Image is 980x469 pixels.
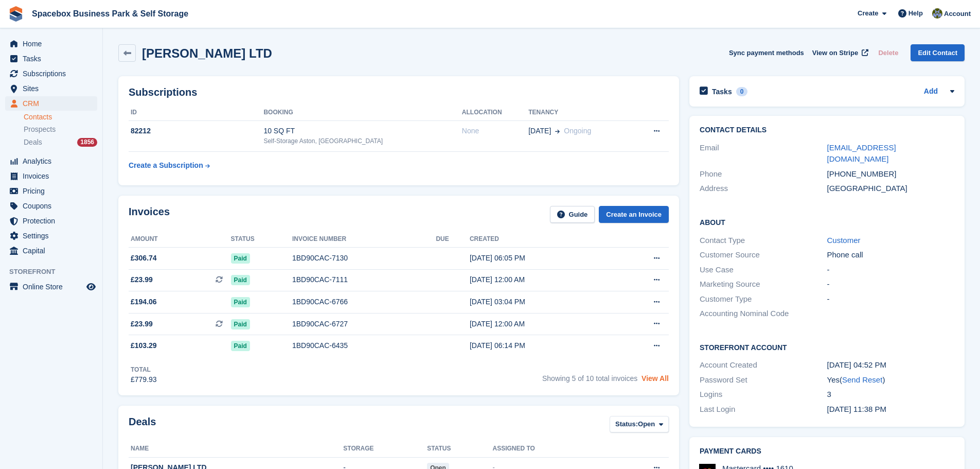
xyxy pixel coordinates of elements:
th: Tenancy [528,105,633,121]
div: 3 [827,389,954,401]
a: View on Stripe [808,44,870,61]
div: Last Login [700,404,827,415]
a: menu [5,81,97,96]
span: £23.99 [131,274,153,285]
span: Storefront [9,267,102,277]
div: - [827,279,954,290]
th: ID [129,105,263,121]
a: menu [5,37,97,51]
span: £306.74 [131,253,157,264]
div: 0 [736,87,748,96]
div: £779.93 [131,374,157,385]
span: £103.29 [131,340,157,351]
a: Add [924,86,938,98]
h2: Subscriptions [129,86,669,98]
a: Prospects [24,124,97,135]
span: Open [638,419,655,429]
button: Status: Open [610,416,669,433]
div: [DATE] 03:04 PM [470,297,613,307]
span: Settings [23,229,84,243]
h2: Invoices [129,206,170,223]
div: Account Created [700,359,827,371]
a: Preview store [85,281,97,293]
button: Sync payment methods [729,44,804,61]
div: Logins [700,389,827,401]
span: Paid [231,341,250,351]
span: Help [908,8,923,19]
th: Allocation [462,105,528,121]
th: Name [129,441,343,457]
img: sahil [932,8,942,19]
span: Sites [23,81,84,96]
a: Deals 1856 [24,137,97,148]
span: Status: [615,419,638,429]
th: Due [436,231,469,248]
div: Self-Storage Aston, [GEOGRAPHIC_DATA] [263,136,461,146]
span: Online Store [23,280,84,294]
div: [GEOGRAPHIC_DATA] [827,183,954,195]
div: Total [131,365,157,374]
span: ( ) [840,375,885,384]
a: menu [5,66,97,81]
th: Status [427,441,492,457]
span: Paid [231,253,250,264]
span: Protection [23,214,84,228]
a: Edit Contact [911,44,965,61]
a: Spacebox Business Park & Self Storage [28,5,192,22]
h2: Contact Details [700,126,954,134]
th: Invoice number [292,231,436,248]
div: - [827,264,954,276]
span: Coupons [23,199,84,213]
span: Invoices [23,169,84,183]
a: menu [5,169,97,183]
div: Phone [700,168,827,180]
a: Contacts [24,112,97,122]
a: Send Reset [842,375,882,384]
span: Deals [24,137,42,147]
div: None [462,126,528,136]
th: Storage [343,441,427,457]
button: Delete [874,44,902,61]
span: Tasks [23,51,84,66]
a: menu [5,154,97,168]
div: 1BD90CAC-6727 [292,319,436,329]
a: menu [5,51,97,66]
h2: Storefront Account [700,342,954,352]
th: Assigned to [492,441,609,457]
th: Created [470,231,613,248]
span: Home [23,37,84,51]
a: Create a Subscription [129,156,210,175]
div: [DATE] 06:14 PM [470,340,613,351]
a: menu [5,199,97,213]
div: Customer Type [700,293,827,305]
span: Capital [23,244,84,258]
img: stora-icon-8386f47178a22dfd0bd8f6a31ec36ba5ce8667c1dd55bd0f319d3a0aa187defe.svg [8,6,24,22]
span: Showing 5 of 10 total invoices [542,374,637,383]
div: Create a Subscription [129,160,203,171]
div: Phone call [827,249,954,261]
div: Email [700,142,827,165]
div: Marketing Source [700,279,827,290]
th: Booking [263,105,461,121]
div: [PHONE_NUMBER] [827,168,954,180]
a: menu [5,214,97,228]
a: menu [5,184,97,198]
span: CRM [23,96,84,111]
span: View on Stripe [812,48,858,58]
div: [DATE] 12:00 AM [470,319,613,329]
span: Ongoing [564,127,591,135]
div: [DATE] 12:00 AM [470,274,613,285]
a: menu [5,280,97,294]
h2: About [700,217,954,227]
a: menu [5,96,97,111]
div: [DATE] 04:52 PM [827,359,954,371]
a: Create an Invoice [599,206,669,223]
span: Create [858,8,878,19]
h2: Deals [129,416,156,435]
h2: Payment cards [700,447,954,456]
div: - [827,293,954,305]
span: Pricing [23,184,84,198]
div: Accounting Nominal Code [700,308,827,320]
span: £23.99 [131,319,153,329]
h2: [PERSON_NAME] LTD [142,46,272,60]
